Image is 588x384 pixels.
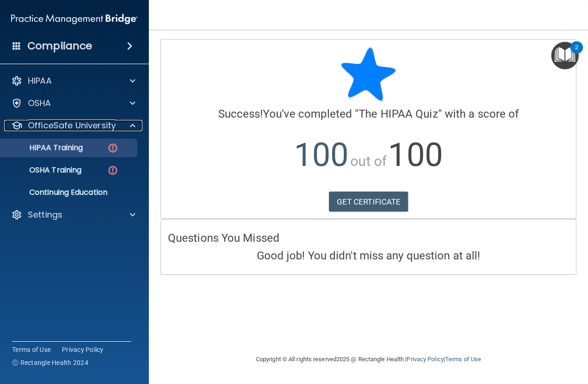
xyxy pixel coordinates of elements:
[28,209,62,220] p: Settings
[407,356,443,363] a: Privacy Policy
[107,165,119,176] img: danger-circle.6113f641.png
[28,120,116,131] p: OfficeSafe University
[6,143,83,152] p: HIPAA Training
[11,209,135,220] a: Settings
[12,345,51,354] a: Terms of Use
[107,142,119,154] img: danger-circle.6113f641.png
[341,46,396,102] img: blue-star-rounded.9d042014.png
[294,136,348,174] span: 100
[28,98,51,109] p: OSHA
[168,108,569,120] h4: You've completed " " with a score of
[6,188,133,197] p: Continuing Education
[11,10,138,28] img: PMB logo
[12,358,88,367] span: Ⓒ Rectangle Health 2024
[329,192,408,212] a: GET CERTIFICATE
[28,75,52,86] p: HIPAA
[11,120,135,131] a: OfficeSafe University
[27,40,92,53] h4: Compliance
[11,98,135,109] a: OSHA
[6,166,81,175] p: OSHA Training
[445,356,481,363] a: Terms of Use
[168,250,569,262] h4: Good job! You didn't miss any question at all!
[62,345,104,354] a: Privacy Policy
[359,107,438,120] span: The HIPAA Quiz
[168,232,569,244] h4: Questions You Missed
[575,47,578,60] div: 2
[551,42,579,69] button: Open Resource Center, 2 new notifications
[350,153,387,169] span: out of
[11,75,135,86] a: HIPAA
[218,107,263,120] span: Success!
[388,136,442,174] span: 100
[199,344,538,374] div: Copyright © All rights reserved 2025 @ Rectangle Health | |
